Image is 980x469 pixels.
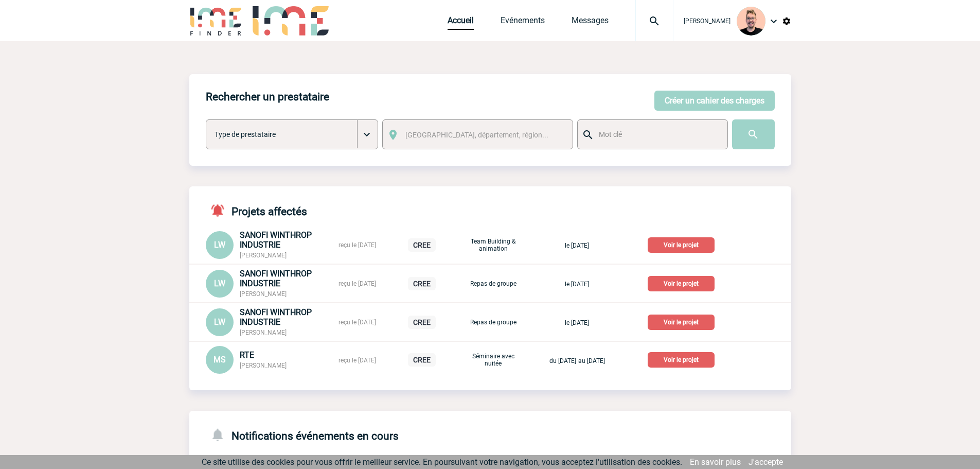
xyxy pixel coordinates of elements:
[648,352,715,368] p: Voir le projet
[405,131,548,139] span: [GEOGRAPHIC_DATA], département, région...
[468,238,519,252] p: Team Building & animation
[468,319,519,326] p: Repas de groupe
[206,91,329,103] h4: Rechercher un prestataire
[338,319,376,326] span: reçu le [DATE]
[690,457,741,467] a: En savoir plus
[240,307,312,327] span: SANOFI WINTHROP INDUSTRIE
[565,281,589,288] span: le [DATE]
[206,427,399,442] h4: Notifications événements en cours
[732,119,775,149] input: Submit
[240,290,287,298] span: [PERSON_NAME]
[213,355,226,364] span: MS
[648,278,719,288] a: Voir le projet
[408,353,436,367] p: CREE
[338,280,376,287] span: reçu le [DATE]
[206,455,450,464] span: Retrouvez ici les notifications concernant vos évenements en cours.
[648,276,715,291] p: Voir le projet
[648,239,719,249] a: Voir le projet
[648,317,719,326] a: Voir le projet
[684,18,730,25] span: [PERSON_NAME]
[210,203,231,218] img: notifications-active-24-px-r.png
[214,279,225,288] span: LW
[737,7,765,36] img: 129741-1.png
[648,315,715,330] p: Voir le projet
[448,15,474,30] a: Accueil
[240,230,312,250] span: SANOFI WINTHROP INDUSTRIE
[240,329,287,336] span: [PERSON_NAME]
[648,354,719,364] a: Voir le projet
[648,237,715,253] p: Voir le projet
[578,357,605,364] span: au [DATE]
[468,353,519,367] p: Séminaire avec nuitée
[408,238,436,252] p: CREE
[214,317,225,327] span: LW
[468,280,519,287] p: Repas de groupe
[408,316,436,329] p: CREE
[210,427,231,442] img: notifications-24-px-g.png
[408,277,436,290] p: CREE
[240,362,287,369] span: [PERSON_NAME]
[338,357,376,364] span: reçu le [DATE]
[565,242,589,249] span: le [DATE]
[549,357,576,364] span: du [DATE]
[749,457,783,467] a: J'accepte
[565,319,589,326] span: le [DATE]
[240,269,312,288] span: SANOFI WINTHROP INDUSTRIE
[240,350,254,360] span: RTE
[240,252,287,259] span: [PERSON_NAME]
[572,15,609,30] a: Messages
[202,457,682,467] span: Ce site utilise des cookies pour vous offrir le meilleur service. En poursuivant votre navigation...
[501,15,545,30] a: Evénements
[596,128,718,141] input: Mot clé
[338,241,376,249] span: reçu le [DATE]
[206,203,307,218] h4: Projets affectés
[189,6,243,36] img: IME-Finder
[214,240,225,250] span: LW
